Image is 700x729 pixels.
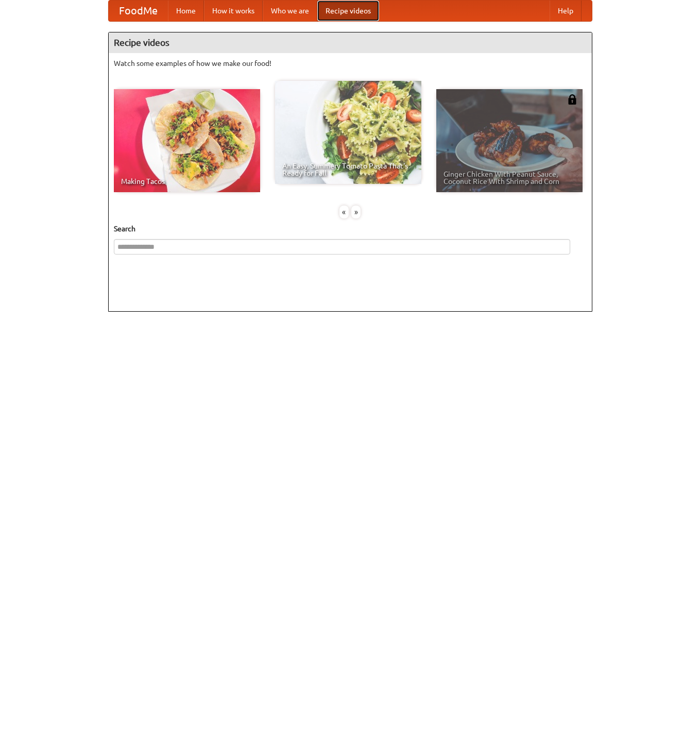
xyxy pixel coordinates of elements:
p: Watch some examples of how we make our food! [114,58,587,69]
img: 483408.png [567,94,577,105]
h5: Search [114,224,587,234]
a: An Easy, Summery Tomato Pasta That's Ready for Fall [275,81,421,184]
a: Help [550,1,582,21]
h4: Recipe videos [109,32,592,53]
a: FoodMe [109,1,168,21]
a: Who we are [263,1,317,21]
a: How it works [204,1,263,21]
a: Home [168,1,204,21]
span: Making Tacos [121,178,253,185]
a: Recipe videos [317,1,379,21]
div: » [351,206,361,218]
a: Making Tacos [114,89,260,192]
span: An Easy, Summery Tomato Pasta That's Ready for Fall [282,162,414,177]
div: « [339,206,349,218]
